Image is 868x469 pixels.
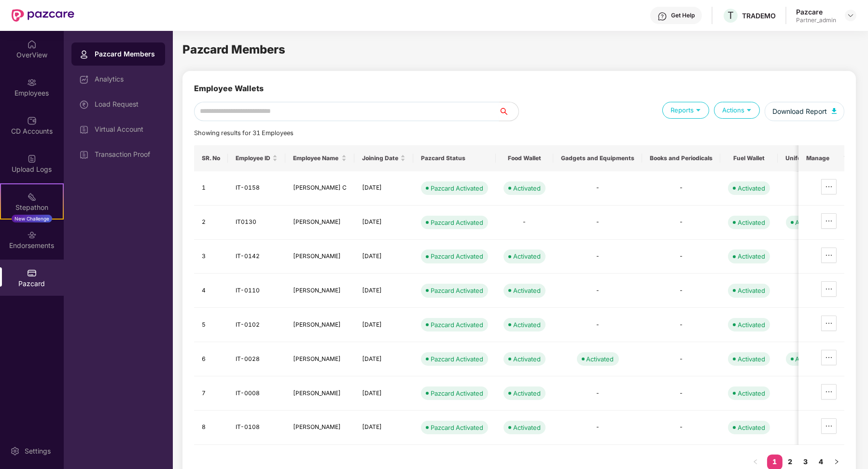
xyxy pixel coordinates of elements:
div: Stepathon [1,203,63,212]
img: svg+xml;base64,PHN2ZyBpZD0iVXBsb2FkX0xvZ3MiIGRhdGEtbmFtZT0iVXBsb2FkIExvZ3MiIHhtbG5zPSJodHRwOi8vd3... [27,154,37,164]
span: ellipsis [822,422,836,430]
div: Get Help [671,12,695,19]
button: ellipsis [821,316,837,331]
div: Activated [587,354,614,364]
span: - [679,389,683,397]
th: Employee Name [285,145,354,171]
td: 6 [194,342,228,376]
span: - [596,321,600,328]
div: Pazcard Activated [431,286,483,295]
button: ellipsis [821,384,837,400]
div: Load Request [95,100,157,108]
div: Activated [513,423,541,432]
span: Joining Date [362,154,398,162]
img: svg+xml;base64,PHN2ZyB4bWxucz0iaHR0cDovL3d3dy53My5vcmcvMjAwMC9zdmciIHhtbG5zOnhsaW5rPSJodHRwOi8vd3... [832,108,837,114]
span: - [596,252,600,260]
img: svg+xml;base64,PHN2ZyBpZD0iQ0RfQWNjb3VudHMiIGRhdGEtbmFtZT0iQ0QgQWNjb3VudHMiIHhtbG5zPSJodHRwOi8vd3... [27,116,37,125]
td: [PERSON_NAME] [285,376,354,411]
button: search [499,102,519,121]
td: [PERSON_NAME] C [285,171,354,206]
div: Pazcare [796,7,836,16]
span: T [728,10,734,21]
div: New Challenge [12,215,52,222]
a: 1 [767,455,783,469]
div: Activated [513,183,541,193]
button: ellipsis [821,350,837,365]
span: - [523,218,527,225]
a: 4 [813,455,829,469]
div: Activated [796,354,823,364]
td: 1 [194,171,228,206]
img: svg+xml;base64,PHN2ZyBpZD0iSG9tZSIgeG1sbnM9Imh0dHA6Ly93d3cudzMub3JnLzIwMDAvc3ZnIiB3aWR0aD0iMjAiIG... [27,40,37,49]
div: Activated [796,218,823,227]
th: Pazcard Status [413,145,496,171]
div: Activated [738,320,765,330]
td: 2 [194,206,228,240]
td: [DATE] [354,308,413,342]
td: IT0130 [228,206,285,240]
div: Activated [513,251,541,261]
span: Employee ID [236,154,270,162]
span: left [753,459,758,465]
button: ellipsis [821,213,837,229]
div: Reports [662,102,709,119]
img: svg+xml;base64,PHN2ZyBpZD0iVmlydHVhbF9BY2NvdW50IiBkYXRhLW5hbWU9IlZpcnR1YWwgQWNjb3VudCIgeG1sbnM9Im... [79,150,89,160]
div: Activated [738,423,765,432]
img: svg+xml;base64,PHN2ZyB4bWxucz0iaHR0cDovL3d3dy53My5vcmcvMjAwMC9zdmciIHdpZHRoPSIyMSIgaGVpZ2h0PSIyMC... [27,192,37,202]
td: [PERSON_NAME] [285,206,354,240]
span: - [679,423,683,430]
span: ellipsis [822,251,836,259]
div: Activated [738,354,765,364]
img: svg+xml;base64,PHN2ZyBpZD0iRW5kb3JzZW1lbnRzIiB4bWxucz0iaHR0cDovL3d3dy53My5vcmcvMjAwMC9zdmciIHdpZH... [27,230,37,240]
span: Pazcard Members [182,42,285,56]
td: IT-0108 [228,411,285,445]
img: svg+xml;base64,PHN2ZyBpZD0iVmlydHVhbF9BY2NvdW50IiBkYXRhLW5hbWU9IlZpcnR1YWwgQWNjb3VudCIgeG1sbnM9Im... [79,125,89,135]
span: - [679,218,683,225]
img: svg+xml;base64,PHN2ZyB4bWxucz0iaHR0cDovL3d3dy53My5vcmcvMjAwMC9zdmciIHdpZHRoPSIxOSIgaGVpZ2h0PSIxOS... [694,105,703,114]
div: Activated [738,388,765,398]
span: ellipsis [822,217,836,225]
button: ellipsis [821,248,837,263]
span: - [596,184,600,191]
span: - [596,423,600,430]
div: Pazcard Members [95,49,157,59]
th: Manage [798,145,844,171]
td: [PERSON_NAME] [285,274,354,308]
div: Activated [738,218,765,227]
td: [DATE] [354,240,413,274]
div: Transaction Proof [95,151,157,158]
button: ellipsis [821,418,837,434]
span: - [596,389,600,397]
td: IT-0102 [228,308,285,342]
th: Books and Periodicals [642,145,720,171]
div: Pazcard Activated [431,423,483,432]
td: IT-0008 [228,376,285,411]
span: - [679,355,683,362]
td: [DATE] [354,274,413,308]
td: [PERSON_NAME] [285,240,354,274]
div: TRADEMO [742,11,776,20]
td: [DATE] [354,171,413,206]
span: - [679,287,683,294]
th: SR. No [194,145,228,171]
div: Activated [513,286,541,295]
span: ellipsis [822,285,836,293]
span: ellipsis [822,388,836,396]
img: svg+xml;base64,PHN2ZyBpZD0iU2V0dGluZy0yMHgyMCIgeG1sbnM9Imh0dHA6Ly93d3cudzMub3JnLzIwMDAvc3ZnIiB3aW... [10,446,20,456]
div: Pazcard Activated [431,320,483,330]
div: Pazcard Activated [431,251,483,261]
td: [PERSON_NAME] [285,308,354,342]
span: ellipsis [822,354,836,361]
span: - [679,184,683,191]
td: [DATE] [354,342,413,376]
td: [PERSON_NAME] [285,342,354,376]
span: - [596,287,600,294]
div: Activated [513,388,541,398]
td: IT-0142 [228,240,285,274]
span: - [679,252,683,260]
th: Uniform Wallet [778,145,836,171]
td: 5 [194,308,228,342]
img: svg+xml;base64,PHN2ZyBpZD0iSGVscC0zMngzMiIgeG1sbnM9Imh0dHA6Ly93d3cudzMub3JnLzIwMDAvc3ZnIiB3aWR0aD... [658,12,667,21]
span: Showing results for 31 Employees [194,129,294,137]
div: Pazcard Activated [431,183,483,193]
